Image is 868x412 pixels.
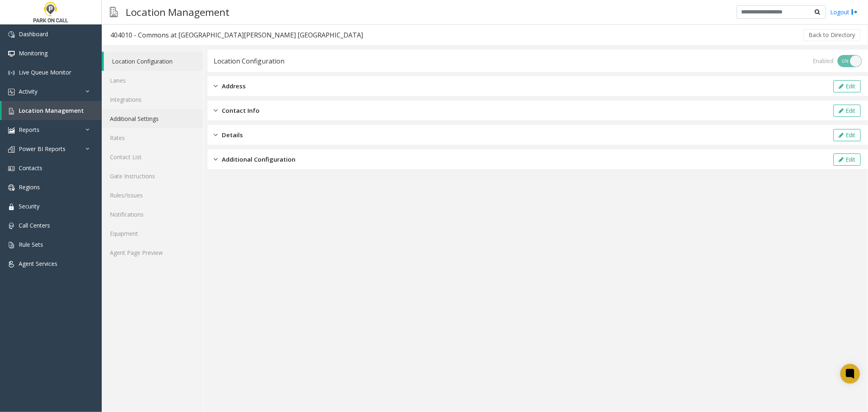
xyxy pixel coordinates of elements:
[8,242,15,248] img: 'icon'
[8,50,15,57] img: 'icon'
[102,224,203,243] a: Equipment
[8,261,15,267] img: 'icon'
[19,49,48,57] span: Monitoring
[19,145,66,153] span: Power BI Reports
[833,80,861,92] button: Edit
[833,153,861,166] button: Edit
[104,52,203,71] a: Location Configuration
[102,109,203,128] a: Additional Settings
[8,89,15,95] img: 'icon'
[830,8,858,16] a: Logout
[102,90,203,109] a: Integrations
[19,260,57,267] span: Agent Services
[8,165,15,172] img: 'icon'
[8,127,15,134] img: 'icon'
[833,129,861,141] button: Edit
[8,108,15,114] img: 'icon'
[8,31,15,38] img: 'icon'
[102,205,203,224] a: Notifications
[803,29,860,41] button: Back to Directory
[19,88,37,95] span: Activity
[102,147,203,167] a: Contact List
[102,186,203,205] a: Rules/Issues
[813,57,833,65] div: Enabled
[851,8,858,16] img: logout
[8,70,15,76] img: 'icon'
[19,68,71,76] span: Live Queue Monitor
[19,107,84,114] span: Location Management
[222,130,243,140] span: Details
[2,101,102,120] a: Location Management
[110,2,118,22] img: pageIcon
[102,167,203,186] a: Gate Instructions
[122,2,234,22] h3: Location Management
[102,243,203,262] a: Agent Page Preview
[8,184,15,191] img: 'icon'
[110,30,363,40] div: 404010 - Commons at [GEOGRAPHIC_DATA][PERSON_NAME] [GEOGRAPHIC_DATA]
[222,155,295,164] span: Additional Configuration
[19,202,39,210] span: Security
[222,81,246,91] span: Address
[102,128,203,147] a: Rates
[222,106,260,115] span: Contact Info
[214,81,218,91] img: closed
[102,71,203,90] a: Lanes
[19,164,42,172] span: Contacts
[8,146,15,153] img: 'icon'
[214,155,218,164] img: closed
[19,241,43,248] span: Rule Sets
[214,130,218,140] img: closed
[19,183,40,191] span: Regions
[8,223,15,229] img: 'icon'
[833,105,861,117] button: Edit
[214,106,218,115] img: closed
[19,221,50,229] span: Call Centers
[8,204,15,210] img: 'icon'
[214,56,284,66] div: Location Configuration
[19,126,39,134] span: Reports
[19,30,48,38] span: Dashboard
